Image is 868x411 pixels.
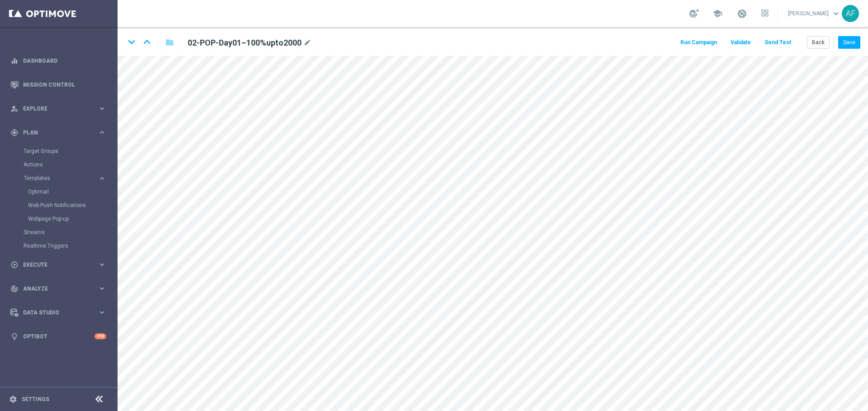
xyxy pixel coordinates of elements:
a: Dashboard [23,49,106,73]
span: Explore [23,106,98,111]
a: Target Groups [24,148,94,155]
i: person_search [10,105,19,113]
div: Target Groups [24,144,117,158]
span: Execute [23,262,98,268]
i: play_circle_outline [10,261,19,269]
i: keyboard_arrow_right [98,128,106,137]
i: mode_edit [303,37,311,48]
div: Web Push Notifications [28,199,117,212]
button: equalizer Dashboard [10,57,107,65]
div: Webpage Pop-up [28,212,117,226]
div: Data Studio [10,309,98,317]
div: Mission Control [10,73,106,97]
button: gps_fixed Plan keyboard_arrow_right [10,129,107,136]
div: Explore [10,105,98,113]
a: Realtime Triggers [24,242,94,249]
a: Mission Control [23,73,106,97]
button: Data Studio keyboard_arrow_right [10,309,107,316]
button: Validate [729,37,752,49]
span: Validate [731,39,751,46]
span: keyboard_arrow_down [831,9,841,18]
a: Settings [22,397,49,402]
a: Optibot [23,324,94,348]
i: keyboard_arrow_right [98,308,106,317]
button: track_changes Analyze keyboard_arrow_right [10,285,107,292]
span: Templates [24,175,89,181]
button: folder [164,35,175,50]
button: lightbulb Optibot +10 [10,333,107,340]
a: Web Push Notifications [28,202,94,209]
button: Save [838,36,860,49]
div: Optibot [10,324,106,348]
h2: 02-POP-Day01–100%upto2000 [188,37,302,48]
button: Templates keyboard_arrow_right [24,175,107,182]
i: keyboard_arrow_right [98,260,106,269]
div: Optimail [28,185,117,199]
a: Actions [24,161,94,168]
div: AF [842,5,859,22]
button: Run Campaign [679,37,718,49]
i: keyboard_arrow_right [98,104,106,113]
div: Analyze [10,285,98,293]
div: Streams [24,226,117,239]
div: Realtime Triggers [24,239,117,253]
div: +10 [94,333,106,339]
span: Analyze [23,286,98,291]
div: Plan [10,129,98,137]
div: Actions [24,158,117,171]
i: track_changes [10,285,19,293]
i: keyboard_arrow_right [98,174,106,183]
a: [PERSON_NAME]keyboard_arrow_down [787,7,842,20]
a: Webpage Pop-up [28,215,94,222]
button: Back [807,36,830,49]
i: settings [9,395,17,403]
button: play_circle_outline Execute keyboard_arrow_right [10,261,107,268]
i: keyboard_arrow_right [98,284,106,293]
div: Dashboard [10,49,106,73]
button: person_search Explore keyboard_arrow_right [10,105,107,112]
i: keyboard_arrow_up [140,35,154,49]
span: school [712,9,722,18]
span: Plan [23,130,98,135]
a: Streams [24,229,94,236]
i: keyboard_arrow_down [125,35,138,49]
i: lightbulb [10,332,19,341]
div: Execute [10,261,98,269]
div: Templates [24,175,98,181]
div: Templates [24,171,117,226]
a: Optimail [28,188,94,195]
i: folder [165,37,174,48]
button: Mission Control [10,81,107,88]
i: gps_fixed [10,129,19,137]
span: Data Studio [23,310,98,315]
i: equalizer [10,57,19,65]
button: Send Test [763,37,793,49]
